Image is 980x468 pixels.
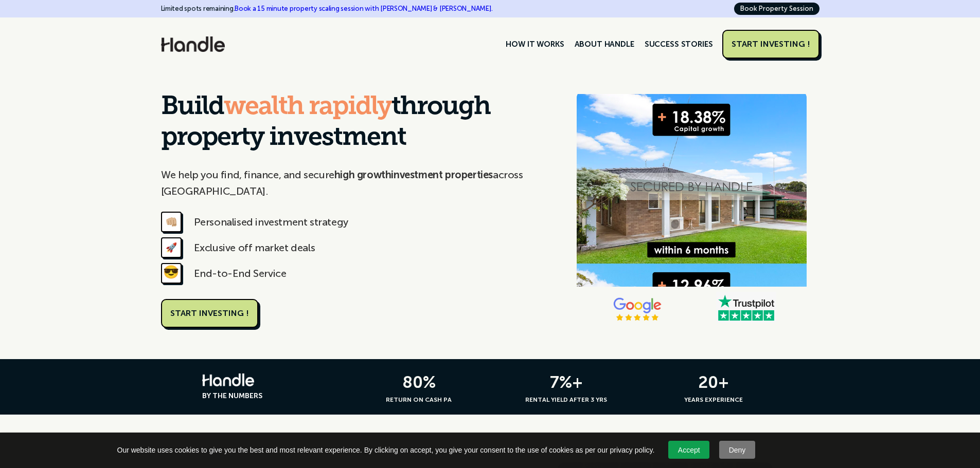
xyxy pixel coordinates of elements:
div: START INVESTING ! [732,39,810,49]
a: Accept [668,441,709,459]
div: Limited spots remaining. [161,3,493,14]
a: Deny [719,441,755,459]
span: wealth rapidly [224,95,391,121]
h6: BY THE NUMBERS [202,391,342,401]
strong: high growth [334,169,391,181]
div: 👊🏼 [161,212,182,232]
h6: RETURN ON CASH PA [349,395,489,404]
h3: 80% [349,375,489,390]
a: SUCCESS STORIES [639,35,718,53]
h1: Build through property investment [161,92,544,154]
a: START INVESTING ! [722,30,819,59]
div: 🚀 [161,237,182,258]
div: Personalised investment strategy [194,214,348,230]
a: Book a 15 minute property scaling session with [PERSON_NAME] & [PERSON_NAME]. [235,5,492,12]
a: Book Property Session [734,3,819,15]
div: Exclusive off market deals [194,239,315,256]
span: Our website uses cookies to give you the best and most relevant experience. By clicking on accept... [117,445,655,455]
h6: YEARS EXPERIENCE [644,395,783,404]
h3: 7%+ [497,375,636,390]
a: ABOUT HANDLE [569,35,639,53]
strong: 😎 [163,268,179,278]
strong: investment properties [391,169,493,181]
p: We help you find, finance, and secure across [GEOGRAPHIC_DATA]. [161,166,544,199]
h3: 20+ [644,375,783,390]
h6: RENTAL YIELD AFTER 3 YRS [497,395,636,404]
a: START INVESTING ! [161,299,258,328]
div: End-to-End Service [194,265,287,282]
a: HOW IT WORKS [501,35,569,53]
